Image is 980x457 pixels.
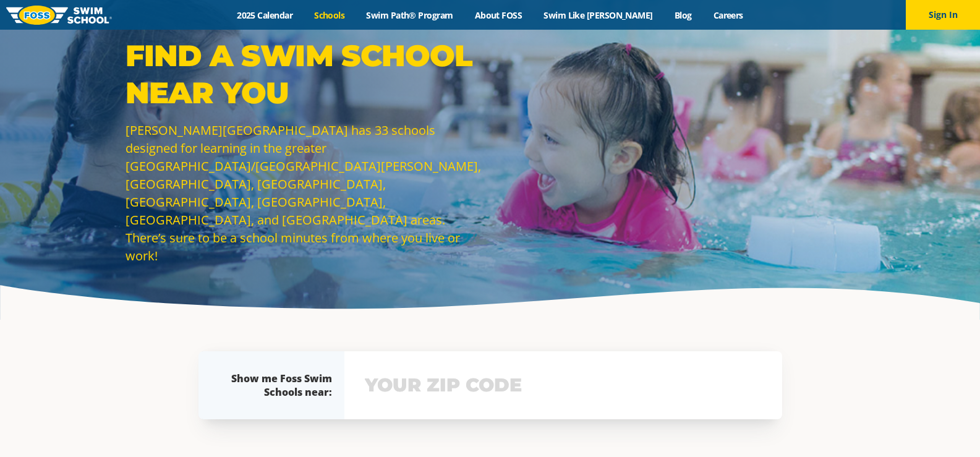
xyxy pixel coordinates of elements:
[362,367,765,403] input: YOUR ZIP CODE
[223,372,332,399] div: Show me Foss Swim Schools near:
[356,9,464,21] a: Swim Path® Program
[533,9,664,21] a: Swim Like [PERSON_NAME]
[6,6,112,25] img: FOSS Swim School Logo
[126,37,484,111] p: Find a Swim School Near You
[702,9,754,21] a: Careers
[226,9,304,21] a: 2025 Calendar
[304,9,356,21] a: Schools
[663,9,702,21] a: Blog
[126,121,484,265] p: [PERSON_NAME][GEOGRAPHIC_DATA] has 33 schools designed for learning in the greater [GEOGRAPHIC_DA...
[464,9,533,21] a: About FOSS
